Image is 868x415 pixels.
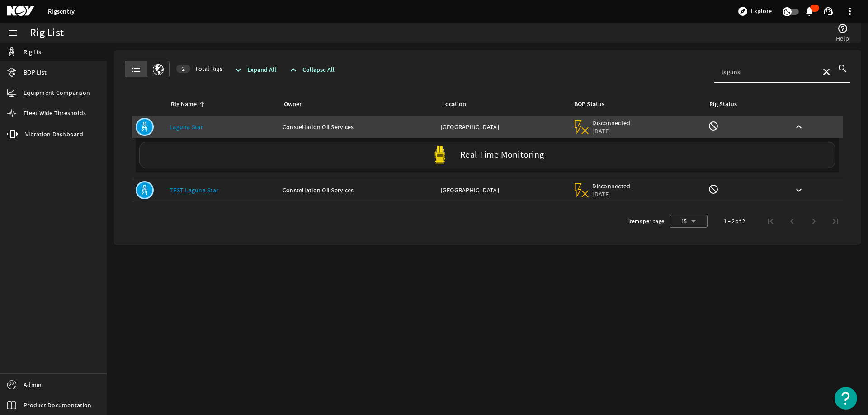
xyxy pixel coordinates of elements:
[7,129,18,140] mat-icon: vibration
[24,88,90,97] span: Equipment Comparison
[48,7,75,16] a: Rigsentry
[284,62,338,78] button: Collapse All
[737,6,748,17] mat-icon: explore
[592,127,631,135] span: [DATE]
[442,99,466,109] div: Location
[229,62,280,78] button: Expand All
[247,65,276,75] span: Expand All
[176,64,222,73] span: Total Rigs
[441,99,562,109] div: Location
[25,130,83,139] span: Vibration Dashboard
[592,190,631,198] span: [DATE]
[233,65,244,75] mat-icon: expand_more
[836,34,849,43] span: Help
[24,47,43,56] span: Rig List
[734,4,775,19] button: Explore
[628,217,666,226] div: Items per page:
[823,6,834,17] mat-icon: support_agent
[835,387,857,410] button: Open Resource Center
[793,121,804,132] mat-icon: keyboard_arrow_up
[722,67,814,76] input: Search...
[170,123,203,131] a: Laguna Star
[708,184,719,195] mat-icon: Rig Monitoring not available for this rig
[574,99,604,109] div: BOP Status
[170,99,272,109] div: Rig Name
[170,186,218,194] a: TEST Laguna Star
[724,217,745,226] div: 1 – 2 of 2
[441,186,566,195] div: [GEOGRAPHIC_DATA]
[171,99,197,109] div: Rig Name
[7,28,18,38] mat-icon: menu
[176,65,190,73] div: 2
[821,66,832,77] mat-icon: close
[283,186,434,195] div: Constellation Oil Services
[24,401,91,410] span: Product Documentation
[460,150,544,160] label: Real Time Monitoring
[283,99,430,109] div: Owner
[288,65,299,75] mat-icon: expand_less
[24,380,42,389] span: Admin
[431,146,449,164] img: Yellowpod.svg
[441,122,566,131] div: [GEOGRAPHIC_DATA]
[751,7,772,16] span: Explore
[839,0,861,22] button: more_vert
[131,65,142,75] mat-icon: list
[302,65,335,75] span: Collapse All
[592,182,631,190] span: Disconnected
[283,122,434,131] div: Constellation Oil Services
[284,99,302,109] div: Owner
[837,63,848,74] i: search
[24,108,86,117] span: Fleet Wide Thresholds
[837,23,848,34] mat-icon: help_outline
[24,68,47,77] span: BOP List
[709,99,737,109] div: Rig Status
[592,119,631,127] span: Disconnected
[708,121,719,131] mat-icon: Rig Monitoring not available for this rig
[136,142,839,168] a: Real Time Monitoring
[30,28,64,37] div: Rig List
[804,6,815,17] mat-icon: notifications
[793,185,804,196] mat-icon: keyboard_arrow_down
